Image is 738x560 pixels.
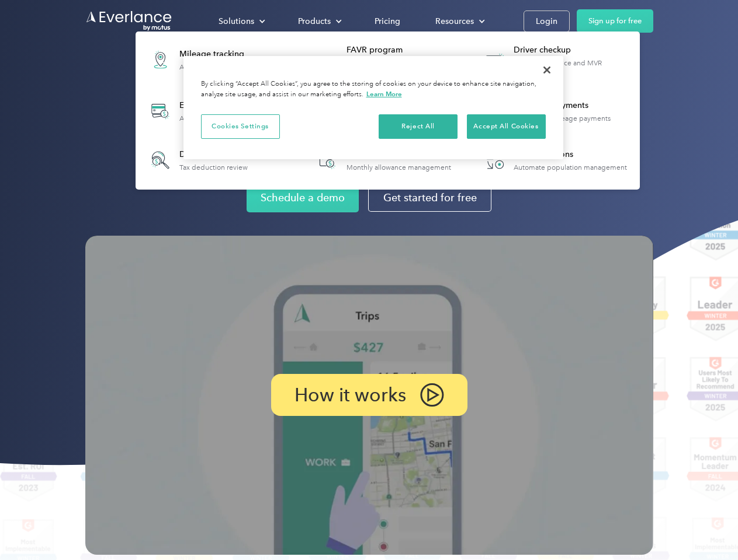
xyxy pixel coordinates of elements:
p: How it works [294,388,406,402]
div: Mileage tracking [179,48,255,60]
a: HR IntegrationsAutomate population management [476,141,633,179]
a: Go to homepage [85,10,173,32]
a: Login [524,10,570,32]
button: Accept All Cookies [467,114,546,139]
div: Login [536,14,557,29]
button: Reject All [379,114,458,139]
a: Sign up for free [577,9,653,33]
div: HR Integrations [514,149,627,160]
a: Get started for free [368,184,491,212]
div: Resources [435,14,474,29]
div: License, insurance and MVR verification [514,59,633,75]
button: Cookies Settings [201,114,280,139]
a: Mileage trackingAutomatic mileage logs [141,38,261,81]
button: Close [534,57,560,83]
div: Resources [424,11,494,32]
a: Pricing [363,11,412,32]
div: Driver checkup [514,44,633,56]
nav: Products [136,32,640,190]
div: Cookie banner [183,56,563,159]
div: Solutions [207,11,275,32]
div: By clicking “Accept All Cookies”, you agree to the storing of cookies on your device to enhance s... [201,79,546,100]
div: Products [286,11,351,32]
div: Automatic transaction logs [179,114,264,123]
div: FAVR program [347,44,466,56]
div: Expense tracking [179,100,264,111]
div: Tax deduction review [179,163,248,171]
div: Monthly allowance management [347,163,451,171]
a: FAVR programFixed & Variable Rate reimbursement design & management [309,38,467,81]
div: Privacy [183,56,563,159]
div: Deduction finder [179,149,248,160]
div: Products [298,14,331,29]
div: Automate population management [514,163,627,171]
a: Expense trackingAutomatic transaction logs [141,90,269,132]
a: More information about your privacy, opens in a new tab [366,90,402,98]
a: Schedule a demo [247,183,359,212]
input: Submit [86,69,145,94]
div: Automatic mileage logs [179,63,255,71]
a: Deduction finderTax deduction review [141,141,254,179]
div: Solutions [219,14,254,29]
div: Pricing [375,14,400,29]
a: Driver checkupLicense, insurance and MVR verification [476,38,634,81]
a: Accountable planMonthly allowance management [309,141,457,179]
